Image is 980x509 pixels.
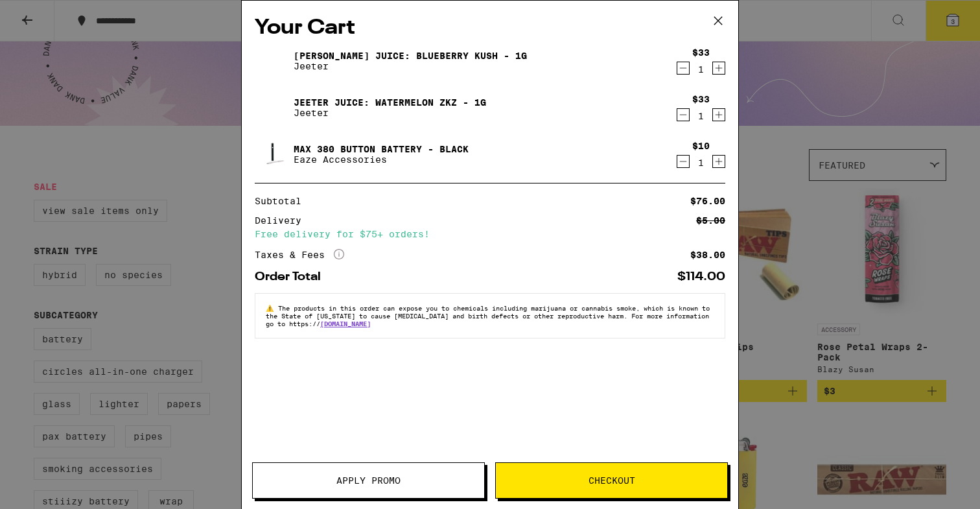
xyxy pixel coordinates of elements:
button: Increment [712,108,725,121]
div: Order Total [255,271,330,283]
button: Decrement [677,62,690,75]
a: Jeeter Juice: Watermelon ZKZ - 1g [294,97,486,108]
div: 1 [692,111,710,121]
a: MAX 380 Button Battery - Black [294,144,469,154]
img: Jeeter Juice: Blueberry Kush - 1g [255,43,291,79]
button: Decrement [677,108,690,121]
span: Hi. Need any help? [8,9,93,19]
img: MAX 380 Button Battery - Black [255,136,291,172]
button: Apply Promo [252,462,485,499]
h2: Your Cart [255,14,725,43]
div: $76.00 [690,196,725,206]
div: Taxes & Fees [255,249,344,261]
p: Jeeter [294,61,527,71]
div: 1 [692,158,710,168]
p: Eaze Accessories [294,154,469,165]
div: $5.00 [696,216,725,225]
button: Increment [712,155,725,168]
button: Checkout [495,462,728,499]
div: $38.00 [690,250,725,259]
div: $33 [692,94,710,104]
div: Delivery [255,216,310,225]
a: [DOMAIN_NAME] [320,320,371,327]
a: [PERSON_NAME] Juice: Blueberry Kush - 1g [294,51,527,61]
img: Jeeter Juice: Watermelon ZKZ - 1g [255,89,291,126]
button: Decrement [677,155,690,168]
button: Increment [712,62,725,75]
div: 1 [692,64,710,75]
div: Subtotal [255,196,310,206]
div: $114.00 [677,271,725,283]
span: Checkout [589,476,635,485]
div: $10 [692,141,710,151]
span: ⚠️ [266,304,278,312]
div: $33 [692,47,710,58]
div: Free delivery for $75+ orders! [255,230,725,239]
span: The products in this order can expose you to chemicals including marijuana or cannabis smoke, whi... [266,304,710,327]
span: Apply Promo [336,476,401,485]
p: Jeeter [294,108,486,118]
